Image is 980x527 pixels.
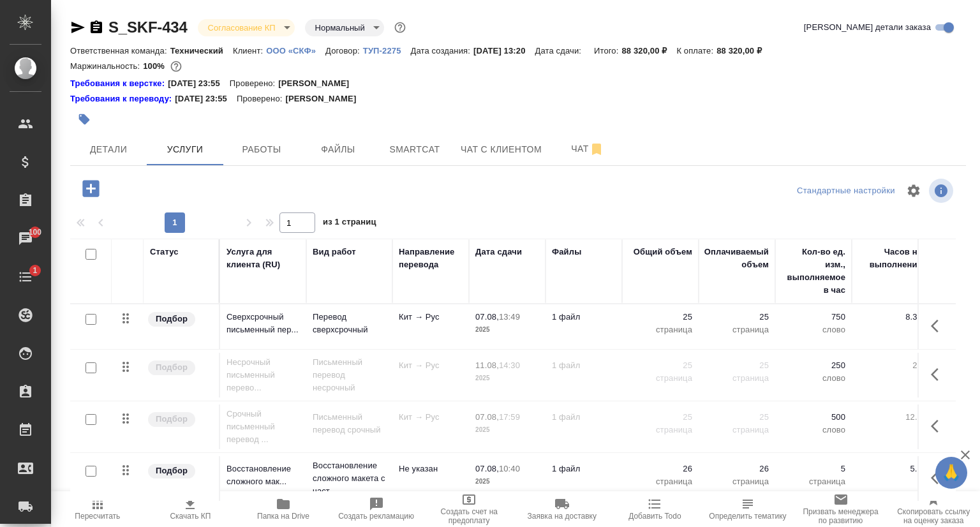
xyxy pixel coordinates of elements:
span: Определить тематику [709,512,786,521]
div: Оплачиваемый объем [704,246,769,271]
button: Показать кнопки [923,411,954,442]
button: Скопировать ссылку [89,20,104,35]
p: 07.08, [475,312,499,322]
p: 1 файл [552,463,616,475]
span: Чат с клиентом [461,142,542,158]
p: страница [782,475,845,488]
p: Не указан [399,463,463,475]
p: Перевод сверхсрочный [313,311,386,336]
a: ТУП-2275 [363,45,411,56]
p: 11.08, [475,360,499,370]
p: Проверено: [237,93,286,105]
span: Создать счет на предоплату [430,507,508,525]
div: Нажми, чтобы открыть папку с инструкцией [70,77,168,90]
span: 🙏 [940,459,962,486]
button: Пересчитать [51,491,144,527]
p: Кит → Рус [399,359,463,372]
p: 17:59 [499,412,520,422]
div: Часов на выполнение [858,246,922,271]
p: 25 [705,311,769,323]
p: 2025 [475,372,539,385]
p: страница [628,475,692,488]
p: [DATE] 23:55 [168,77,230,90]
button: Скопировать ссылку на оценку заказа [887,491,980,527]
p: слово [782,424,845,436]
p: ТУП-2275 [363,46,411,56]
button: Скопировать ссылку для ЯМессенджера [70,20,85,35]
span: из 1 страниц [323,214,376,233]
p: 1 файл [552,359,616,372]
p: слово [782,323,845,336]
span: [PERSON_NAME] детали заказа [804,21,931,34]
button: Создать счет на предоплату [422,491,516,527]
p: Письменный перевод несрочный [313,356,386,394]
p: 13:49 [499,312,520,322]
button: Определить тематику [701,491,794,527]
p: 10:40 [499,464,520,473]
p: 500 [782,411,845,424]
td: 25 [852,353,928,397]
p: Подбор [156,361,188,374]
p: 88 320,00 ₽ [716,46,771,56]
p: 5 [782,463,845,475]
p: [DATE] 13:20 [473,46,535,56]
span: Папка на Drive [257,512,309,521]
button: Показать кнопки [923,311,954,341]
p: Срочный письменный перевод ... [226,408,300,446]
span: Добавить Todo [628,512,681,521]
span: Услуги [154,142,216,158]
p: 25 [628,311,692,323]
span: Призвать менеджера по развитию [802,507,880,525]
p: Кит → Рус [399,311,463,323]
span: Чат [557,141,618,157]
svg: Отписаться [589,142,604,157]
p: 25 [705,359,769,372]
p: 14:30 [499,360,520,370]
p: Технический [170,46,233,56]
p: [PERSON_NAME] [278,77,359,90]
div: Нажми, чтобы открыть папку с инструкцией [70,93,175,105]
p: Подбор [156,313,188,325]
p: 2025 [475,424,539,436]
button: Показать кнопки [923,463,954,493]
span: Работы [231,142,292,158]
span: Скачать КП [170,512,211,521]
button: Добавить услугу [73,175,108,202]
p: Подбор [156,413,188,426]
button: Показать кнопки [923,359,954,390]
p: 1 файл [552,411,616,424]
p: 26 [628,463,692,475]
p: [PERSON_NAME] [285,93,366,105]
button: Призвать менеджера по развитию [794,491,887,527]
p: страница [705,372,769,385]
span: 1 [25,264,45,277]
a: Требования к переводу: [70,93,175,105]
div: Направление перевода [399,246,463,271]
span: Скопировать ссылку на оценку заказа [895,507,972,525]
p: Дата сдачи: [535,46,584,56]
p: Клиент: [233,46,266,56]
p: Кит → Рус [399,411,463,424]
p: страница [628,323,692,336]
p: Дата создания: [411,46,473,56]
p: Договор: [325,46,363,56]
p: ООО «СКФ» [266,46,325,56]
button: 🙏 [935,457,967,489]
span: Посмотреть информацию [929,179,956,203]
p: Итого: [594,46,621,56]
div: Услуга для клиента (RU) [226,246,300,271]
p: страница [705,424,769,436]
button: Заявка на доставку [516,491,609,527]
p: 25 [628,411,692,424]
p: Подбор [156,464,188,477]
p: Маржинальность: [70,61,143,71]
span: Пересчитать [75,512,120,521]
p: Ответственная команда: [70,46,170,56]
td: 5.2 [852,456,928,501]
p: слово [782,372,845,385]
button: Создать рекламацию [330,491,423,527]
span: Smartcat [384,142,445,158]
button: Доп статусы указывают на важность/срочность заказа [392,19,408,36]
a: 100 [3,223,48,255]
p: страница [705,475,769,488]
